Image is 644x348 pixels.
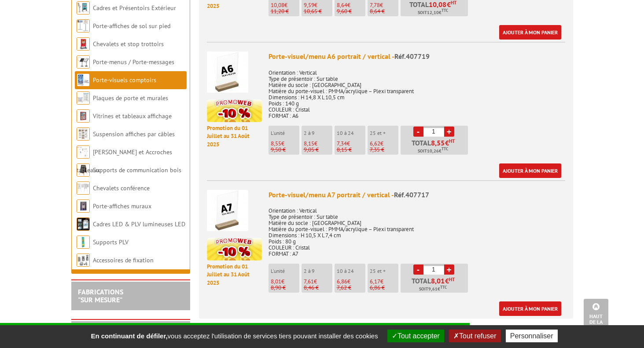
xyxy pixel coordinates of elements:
p: Promotion du 01 Juillet au 31 Août 2025 [207,124,262,149]
p: € [337,2,365,8]
a: Supports PLV [93,238,129,246]
span: € [445,139,449,146]
a: Ajouter à mon panier [499,25,561,40]
span: 6,17 [370,278,380,285]
span: Soit € [418,148,448,155]
img: Porte-visuel/menu A6 portrait / vertical [207,51,248,93]
p: € [271,279,299,285]
img: Porte-menus / Porte-messages [77,55,90,69]
img: Cadres LED & PLV lumineuses LED [77,217,90,231]
p: 25 et + [370,130,398,136]
a: Accessoires de fixation [93,256,154,264]
a: [PERSON_NAME] et Accroches tableaux [77,148,172,174]
p: 9,60 € [337,8,365,14]
p: € [337,279,365,285]
strong: En continuant de défiler, [91,332,167,340]
span: Soit € [419,286,447,293]
p: 10 à 24 [337,268,365,274]
span: 8,15 [304,140,314,147]
span: 9,61 [428,286,438,293]
p: 6,86 € [370,285,398,291]
span: 10,26 [427,148,439,155]
p: Total [403,139,468,155]
p: 8,46 € [304,285,332,291]
img: Vitrines et tableaux affichage [77,109,90,123]
img: Plaques de porte et murales [77,91,90,105]
button: Tout refuser [449,330,500,342]
a: Vitrines et tableaux affichage [93,112,172,120]
span: € [447,1,451,8]
p: 9,50 € [271,147,299,153]
img: promotion [207,99,262,122]
img: Porte-visuel/menu A7 portrait / vertical [207,190,248,231]
img: Porte-visuels comptoirs [77,73,90,87]
p: 11,20 € [271,8,299,14]
img: Chevalets et stop trottoirs [77,37,90,51]
img: Porte-affiches de sol sur pied [77,19,90,33]
img: Cadres et Présentoirs Extérieur [77,1,90,14]
a: FABRICATIONS"Sur Mesure" [78,287,123,304]
a: Haut de la page [584,299,608,335]
a: Porte-visuels comptoirs [93,76,156,84]
sup: HT [449,138,455,144]
p: L'unité [271,268,299,274]
p: 10 à 24 [337,130,365,136]
a: Ajouter à mon panier [499,301,561,316]
img: Chevalets conférence [77,181,90,195]
p: Total [403,277,468,293]
span: 8,55 [271,140,281,147]
p: € [271,2,299,8]
sup: TTC [442,8,448,13]
span: 6,62 [370,140,380,147]
span: 8,01 [431,277,445,284]
span: vous acceptez l'utilisation de services tiers pouvant installer des cookies [86,332,382,340]
p: 7,62 € [337,285,365,291]
a: Cadres et Présentoirs Extérieur [93,4,176,12]
button: Personnaliser (fenêtre modale) [506,330,558,342]
img: Supports PLV [77,236,90,249]
span: € [445,277,449,284]
span: Soit € [418,9,448,16]
p: 8,90 € [271,285,299,291]
span: 10,08 [429,1,447,8]
a: Porte-menus / Porte-messages [93,58,174,66]
p: € [370,141,398,147]
div: Porte-visuel/menu A6 portrait / vertical - [269,51,565,62]
p: 7,35 € [370,147,398,153]
div: Porte-visuel/menu A7 portrait / vertical - [269,190,565,200]
p: € [337,141,365,147]
p: € [304,279,332,285]
p: 8,15 € [337,147,365,153]
sup: TTC [440,285,447,290]
p: 10,65 € [304,8,332,14]
a: Cadres LED & PLV lumineuses LED [93,220,185,228]
button: Tout accepter [387,330,444,342]
span: 10,08 [271,1,284,9]
a: Ajouter à mon panier [499,163,561,178]
a: Suspension affiches par câbles [93,130,175,138]
img: Porte-affiches muraux [77,199,90,213]
p: Promotion du 01 Juillet au 31 Août 2025 [207,263,262,287]
p: € [271,141,299,147]
p: 25 et + [370,268,398,274]
p: Total [403,1,468,16]
a: Porte-affiches de sol sur pied [93,22,170,30]
img: Cimaises et Accroches tableaux [77,145,90,159]
a: Porte-affiches muraux [93,202,151,210]
img: promotion [207,238,262,261]
span: 12,10 [427,9,439,16]
p: 9,05 € [304,147,332,153]
p: € [304,2,332,8]
a: Supports de communication bois [93,166,181,174]
span: 7,34 [337,140,347,147]
a: Plaques de porte et murales [93,94,168,102]
span: 8,01 [271,278,281,285]
span: 9,59 [304,1,314,9]
sup: TTC [442,146,448,151]
p: € [370,279,398,285]
a: - [413,127,423,137]
p: Orientation : Vertical Type de présentoir : Sur table Matière du socle : [GEOGRAPHIC_DATA] Matièr... [269,64,565,119]
p: L'unité [271,130,299,136]
span: 6,86 [337,278,347,285]
a: Chevalets conférence [93,184,150,192]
